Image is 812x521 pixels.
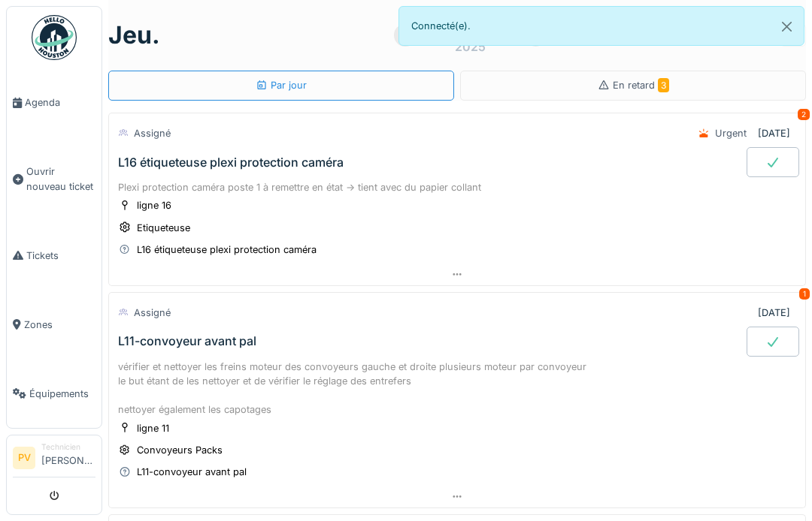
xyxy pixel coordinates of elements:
[137,465,247,479] div: L11-convoyeur avant pal
[41,441,95,474] li: [PERSON_NAME]
[7,221,101,290] a: Tickets
[13,441,95,477] a: PV Technicien[PERSON_NAME]
[108,21,160,50] h1: jeu.
[134,126,171,140] div: Assigné
[24,318,95,332] span: Zones
[7,290,101,359] a: Zones
[118,360,796,417] div: vérifier et nettoyer les freins moteur des convoyeurs gauche et droite plusieurs moteur par convo...
[137,221,190,235] div: Etiqueteuse
[26,164,95,193] span: Ouvrir nouveau ticket
[25,95,95,110] span: Agenda
[137,421,169,435] div: ligne 11
[256,78,307,92] div: Par jour
[798,109,810,120] div: 2
[13,447,35,469] li: PV
[7,137,101,221] a: Ouvrir nouveau ticket
[26,248,95,263] span: Tickets
[613,80,669,91] span: En retard
[770,7,804,47] button: Close
[7,68,101,137] a: Agenda
[118,155,344,170] div: L16 étiqueteuse plexi protection caméra
[455,38,486,56] div: 2025
[32,15,77,60] img: Badge_color-CXgf-gQk.svg
[137,443,223,457] div: Convoyeurs Packs
[398,6,804,46] div: Connecté(e).
[134,306,171,320] div: Assigné
[29,387,95,401] span: Équipements
[799,288,810,300] div: 1
[758,126,790,140] div: [DATE]
[118,334,256,348] div: L11-convoyeur avant pal
[7,359,101,428] a: Équipements
[118,180,796,194] div: Plexi protection caméra poste 1 à remettre en état -> tient avec du papier collant
[758,306,790,320] div: [DATE]
[715,126,747,140] div: Urgent
[137,198,171,212] div: ligne 16
[41,441,95,453] div: Technicien
[137,242,317,257] div: L16 étiqueteuse plexi protection caméra
[658,78,669,92] span: 3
